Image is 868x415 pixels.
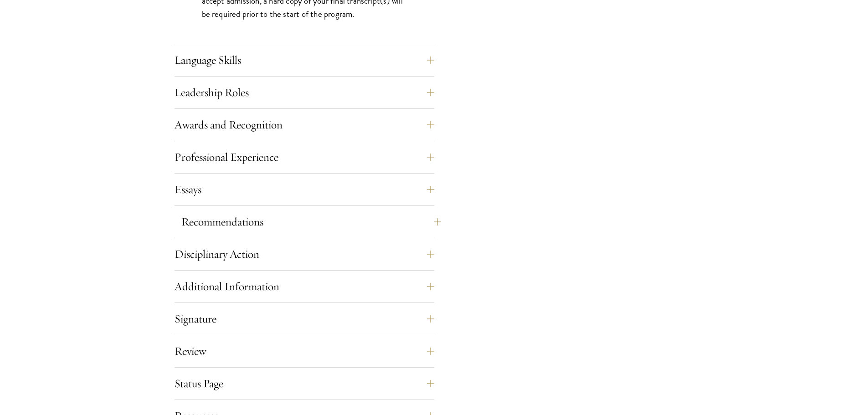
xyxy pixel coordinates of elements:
[175,243,434,265] button: Disciplinary Action
[175,340,434,362] button: Review
[175,49,434,71] button: Language Skills
[175,146,434,168] button: Professional Experience
[181,211,441,233] button: Recommendations
[175,308,434,330] button: Signature
[175,82,434,103] button: Leadership Roles
[175,373,434,395] button: Status Page
[175,179,434,200] button: Essays
[175,276,434,297] button: Additional Information
[175,114,434,136] button: Awards and Recognition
